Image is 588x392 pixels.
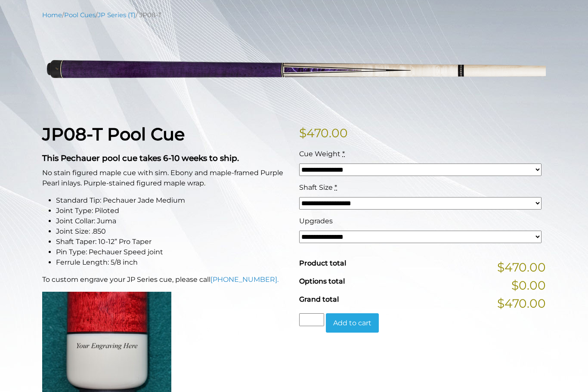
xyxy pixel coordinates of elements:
[210,275,279,284] a: [PHONE_NUMBER].
[56,206,289,216] li: Joint Type: Piloted
[42,26,546,110] img: jp08-T.png
[56,226,289,237] li: Joint Size: .850
[42,11,62,19] a: Home
[299,259,346,267] span: Product total
[98,11,136,19] a: JP Series (T)
[497,258,546,276] span: $470.00
[42,10,546,20] nav: Breadcrumb
[299,313,324,326] input: Product quantity
[42,168,289,188] p: No stain figured maple cue with sim. Ebony and maple-framed Purple Pearl inlays. Purple-stained f...
[42,275,289,285] p: To custom engrave your JP Series cue, please call
[299,217,333,225] span: Upgrades
[342,150,345,158] abbr: required
[326,313,379,333] button: Add to cart
[56,237,289,247] li: Shaft Taper: 10-12” Pro Taper
[42,153,239,163] strong: This Pechauer pool cue takes 6-10 weeks to ship.
[299,126,306,140] span: $
[299,183,333,191] span: Shaft Size
[511,276,546,294] span: $0.00
[64,11,96,19] a: Pool Cues
[299,126,348,140] bdi: 470.00
[56,247,289,257] li: Pin Type: Pechauer Speed joint
[56,195,289,206] li: Standard Tip: Pechauer Jade Medium
[299,295,339,303] span: Grand total
[334,183,337,191] abbr: required
[56,257,289,268] li: Ferrule Length: 5/8 inch
[56,216,289,226] li: Joint Collar: Juma
[299,277,345,285] span: Options total
[42,123,185,145] strong: JP08-T Pool Cue
[299,150,340,158] span: Cue Weight
[497,294,546,312] span: $470.00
